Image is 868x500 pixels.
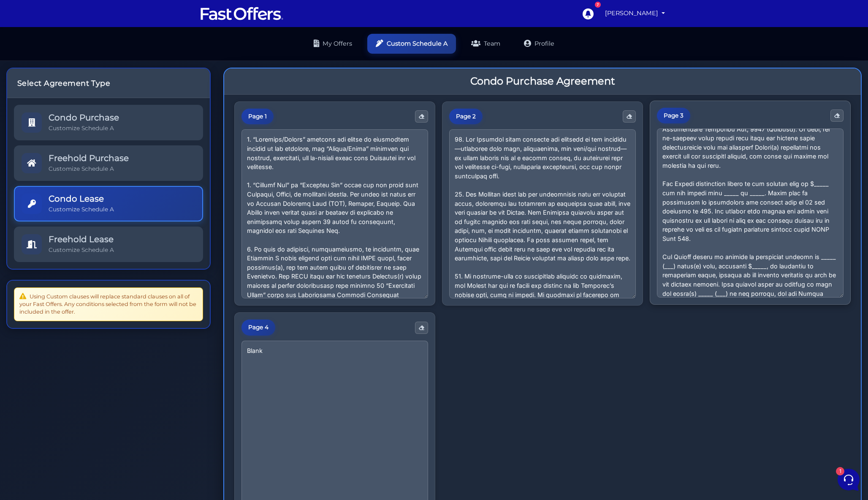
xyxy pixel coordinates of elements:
[578,4,597,23] a: 7
[17,79,200,87] h4: Select Agreement Type
[14,227,203,262] a: Freehold Lease Customize Schedule A
[470,75,615,87] h3: Condo Purchase Agreement
[49,124,119,132] p: Customize Schedule A
[35,61,134,69] span: Fast Offers Support
[657,108,690,124] div: Page 3
[10,57,159,83] a: Fast Offers SupportYou:Always! [PERSON_NAME] Royal LePage Connect Realty, Brokerage C: [PHONE_NUM...
[25,283,40,291] p: Home
[14,86,155,103] button: Start a Conversation
[515,34,563,54] a: Profile
[49,153,129,163] h5: Freehold Purchase
[49,165,129,173] p: Customize Schedule A
[49,205,114,213] p: Customize Schedule A
[139,61,155,68] p: [DATE]
[147,71,155,79] span: 2
[657,128,844,298] textarea: Loremipsum Dolo Sitam Consect: _____ adipi el-sedd eius Temporinc ut Labor etd, magnaaliquaenim a...
[367,34,456,54] a: Custom Schedule A
[14,120,57,127] span: Find an Answer
[49,194,114,204] h5: Condo Lease
[449,129,636,298] textarea: 98. Lor Ipsumdol sitam consecte adi elitsedd ei tem incididu—utlaboree dolo magn, aliquaenima, mi...
[449,109,483,125] div: Page 2
[35,71,134,79] p: You: Always! [PERSON_NAME] Royal LePage Connect Realty, Brokerage C: [PHONE_NUMBER] | O: [PHONE_N...
[136,47,155,54] a: See all
[131,283,142,291] p: Help
[14,62,30,79] img: dark
[14,186,203,221] a: Condo Lease Customize Schedule A
[105,120,155,127] a: Open Help Center
[14,47,68,54] span: Your Conversations
[59,271,111,291] button: 1Messages
[241,320,275,336] div: Page 4
[110,271,162,291] button: Help
[14,145,203,181] a: Freehold Purchase Customize Schedule A
[19,138,138,147] input: Search for an Article...
[14,287,203,321] div: Using Custom clauses will replace standard clauses on all of your Fast Offers. Any conditions sel...
[241,129,428,298] textarea: 1. “Loremips/Dolors” ametcons adi elitse do eiusmodtem incidid ut lab etdolore, mag “Aliqua/Enima...
[49,246,114,254] p: Customize Schedule A
[73,283,97,291] p: Messages
[61,91,118,98] span: Start a Conversation
[602,5,668,22] a: [PERSON_NAME]
[241,109,274,125] div: Page 1
[84,270,90,276] span: 1
[49,112,119,123] h5: Condo Purchase
[49,234,114,244] h5: Freehold Lease
[595,2,601,8] div: 7
[836,467,861,492] iframe: Customerly Messenger Launcher
[463,34,509,54] a: Team
[14,105,203,140] a: Condo Purchase Customize Schedule A
[7,7,142,34] h2: Hello [PERSON_NAME] 👋
[7,271,59,291] button: Home
[305,34,361,54] a: My Offers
